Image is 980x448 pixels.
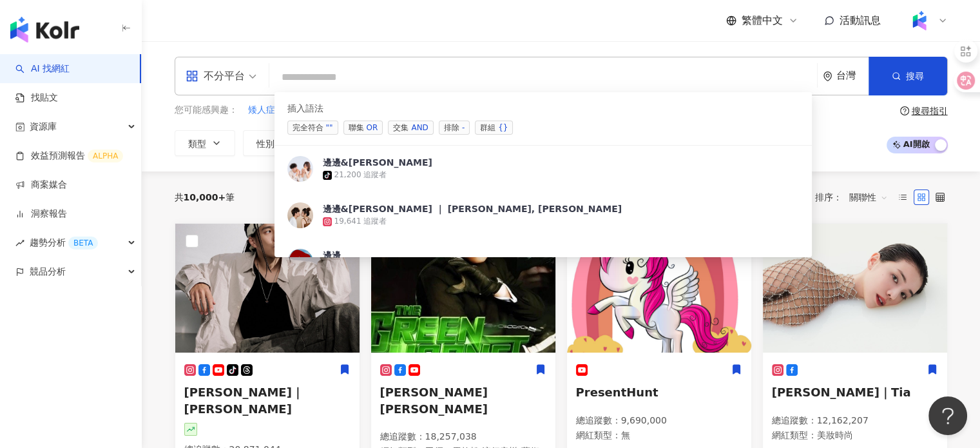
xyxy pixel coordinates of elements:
[912,106,948,116] div: 搜尋指引
[325,139,352,149] span: 追蹤數
[772,385,911,399] span: [PERSON_NAME]｜Tia
[557,139,611,149] span: 合作費用預估
[389,130,458,156] button: 互動率
[68,237,98,249] div: BETA
[836,70,869,81] div: 台灣
[840,14,881,26] span: 活動訊息
[10,17,79,43] img: logo
[352,103,372,117] button: 國風
[186,70,198,83] span: appstore
[380,431,546,443] p: 總追蹤數 ： 18,257,038
[243,130,303,156] button: 性別
[188,139,206,149] span: 類型
[184,192,226,202] span: 10,000+
[186,66,245,86] div: 不分平台
[184,385,303,415] span: [PERSON_NAME]｜[PERSON_NAME]
[543,130,640,156] button: 合作費用預估
[763,224,947,353] img: KOL Avatar
[849,187,888,208] span: 關聯性
[30,228,98,257] span: 趨勢分析
[479,139,506,149] span: 觀看率
[175,130,235,156] button: 類型
[256,139,274,149] span: 性別
[323,103,343,117] button: 復古
[900,106,909,115] span: question-circle
[311,130,381,156] button: 追蹤數
[324,104,342,117] span: 復古
[815,187,895,208] div: 排序：
[247,103,276,117] button: 矮人症
[648,130,725,156] button: 更多篩選
[175,224,360,353] img: KOL Avatar
[15,239,24,248] span: rise
[823,72,832,81] span: environment
[907,8,932,33] img: Kolr%20app%20icon%20%281%29.png
[402,139,429,149] span: 互動率
[742,14,783,28] span: 繁體中文
[286,104,313,117] span: 矮個子
[353,104,371,117] span: 國風
[248,104,275,117] span: 矮人症
[772,414,938,427] p: 總追蹤數 ： 12,162,207
[15,92,58,104] a: 找貼文
[772,429,938,442] p: 網紅類型 ：
[15,63,70,75] a: searchAI 找網紅
[817,430,853,440] span: 美妝時尚
[380,385,488,415] span: [PERSON_NAME] [PERSON_NAME]
[675,138,711,148] span: 更多篩選
[928,396,967,435] iframe: Help Scout Beacon - Open
[906,71,924,81] span: 搜尋
[15,150,123,162] a: 效益預測報告ALPHA
[15,208,67,220] a: 洞察報告
[175,104,238,117] span: 您可能感興趣：
[285,103,314,117] button: 矮個子
[576,414,742,427] p: 總追蹤數 ： 9,690,000
[576,385,658,399] span: PresentHunt
[30,112,57,141] span: 資源庫
[175,192,235,202] div: 共 筆
[567,224,751,353] img: KOL Avatar
[30,257,66,286] span: 競品分析
[466,130,535,156] button: 觀看率
[576,429,742,442] p: 網紅類型 ： 無
[371,224,555,353] img: KOL Avatar
[869,57,947,95] button: 搜尋
[15,179,67,191] a: 商案媒合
